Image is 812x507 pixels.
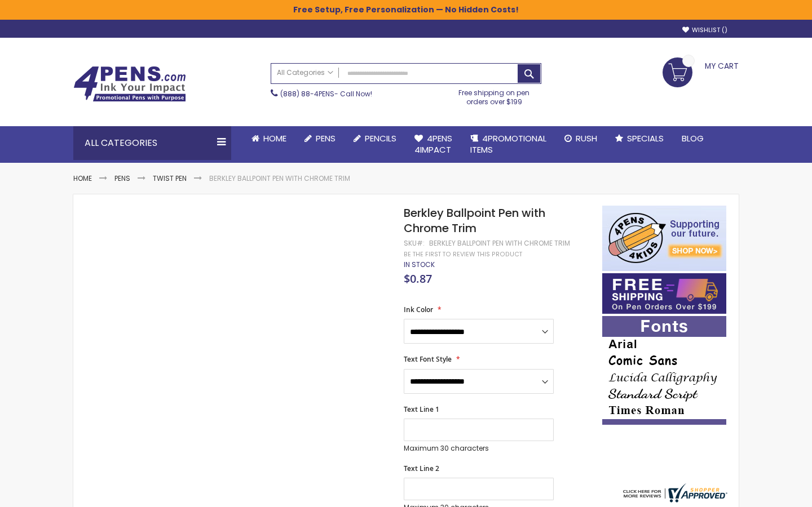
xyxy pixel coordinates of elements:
[404,354,452,364] span: Text Font Style
[602,206,726,271] img: 4pens 4 kids
[404,250,522,259] a: Be the first to review this product
[627,132,664,144] span: Specials
[429,239,570,248] div: Berkley Ballpoint Pen with Chrome Trim
[620,495,727,505] a: 4pens.com certificate URL
[682,132,704,144] span: Blog
[271,64,339,82] a: All Categories
[404,444,554,453] p: Maximum 30 characters
[673,126,713,151] a: Blog
[277,68,333,77] span: All Categories
[620,483,727,502] img: 4pens.com widget logo
[242,126,295,151] a: Home
[404,404,439,414] span: Text Line 1
[405,126,461,163] a: 4Pens4impact
[682,26,727,34] a: Wishlist
[602,316,726,425] img: font-personalization-examples
[404,238,425,248] strong: SKU
[280,89,334,99] a: (888) 88-4PENS
[73,174,92,183] a: Home
[73,66,186,102] img: 4Pens Custom Pens and Promotional Products
[295,126,345,151] a: Pens
[404,260,435,269] span: In stock
[461,126,555,163] a: 4PROMOTIONALITEMS
[209,174,350,183] li: Berkley Ballpoint Pen with Chrome Trim
[114,174,130,183] a: Pens
[602,273,726,314] img: Free shipping on orders over $199
[555,126,606,151] a: Rush
[365,132,396,144] span: Pencils
[404,260,435,269] div: Availability
[280,89,372,99] span: - Call Now!
[576,132,597,144] span: Rush
[470,132,546,155] span: 4PROMOTIONAL ITEMS
[404,305,433,314] span: Ink Color
[404,271,432,286] span: $0.87
[263,132,286,144] span: Home
[345,126,405,151] a: Pencils
[606,126,673,151] a: Specials
[447,84,542,106] div: Free shipping on pen orders over $199
[404,205,545,236] span: Berkley Ballpoint Pen with Chrome Trim
[153,174,187,183] a: Twist Pen
[404,464,439,473] span: Text Line 2
[316,132,336,144] span: Pens
[414,132,452,155] span: 4Pens 4impact
[73,126,231,160] div: All Categories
